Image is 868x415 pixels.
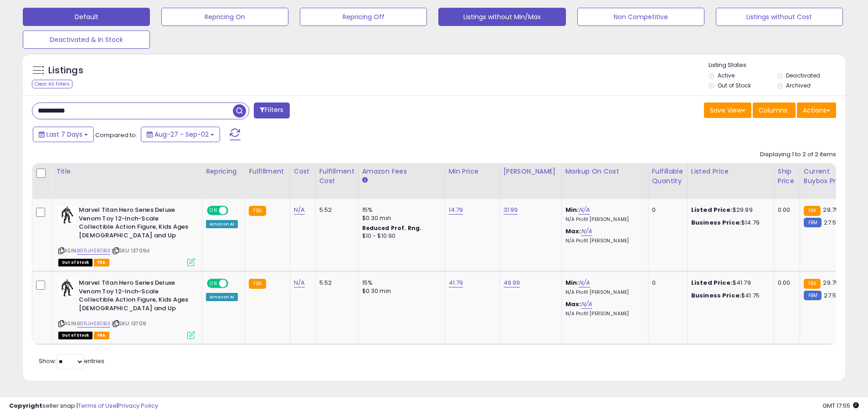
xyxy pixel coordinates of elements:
button: Last 7 Days [33,127,94,142]
div: Fulfillable Quantity [652,167,683,186]
a: N/A [294,278,305,287]
small: FBM [804,218,822,227]
div: $14.79 [691,219,767,227]
label: Deactivated [786,72,820,79]
button: Listings without Cost [716,8,843,26]
small: FBA [804,279,821,289]
div: Amazon Fees [362,167,441,176]
div: 5.52 [319,206,351,214]
b: Min: [565,278,579,287]
a: 49.99 [503,278,520,287]
span: Columns [759,106,787,115]
button: Save View [704,102,751,118]
label: Active [718,72,734,79]
a: 31.99 [503,205,518,215]
a: N/A [579,205,590,215]
div: ASIN: [58,206,195,265]
span: 29.75 [823,205,839,214]
div: 15% [362,206,438,214]
span: Compared to: [95,131,137,139]
button: Filters [254,102,289,118]
b: Business Price: [691,218,741,227]
button: Columns [753,102,796,118]
span: | SKU: 13709 [112,320,146,327]
a: N/A [581,227,592,236]
span: All listings that are currently out of stock and unavailable for purchase on Amazon [58,259,92,266]
small: FBA [249,206,266,216]
b: Business Price: [691,291,741,300]
div: 0.00 [778,279,793,287]
strong: Copyright [9,401,42,410]
div: 0.00 [778,206,793,214]
b: Listed Price: [691,278,733,287]
b: Min: [565,205,579,214]
button: Non Competitive [577,8,704,26]
span: OFF [227,207,241,215]
a: B09JHS8DB3 [77,320,110,328]
a: Terms of Use [78,401,117,410]
small: Amazon Fees. [362,176,368,184]
div: Clear All Filters [32,80,72,88]
button: Listings without Min/Max [438,8,565,26]
b: Marvel Titan Hero Series Deluxe Venom Toy 12-Inch-Scale Collectible Action Figure, Kids Ages [DEM... [79,206,190,242]
div: $41.75 [691,292,767,300]
div: Displaying 1 to 2 of 2 items [760,150,836,159]
span: 27.5 [824,291,836,300]
b: Listed Price: [691,205,733,214]
div: Repricing [206,167,241,176]
div: $0.30 min [362,287,438,295]
small: FBA [804,206,821,216]
div: Listed Price [691,167,770,176]
b: Max: [565,300,581,308]
div: Amazon AI [206,220,238,228]
div: Fulfillment Cost [319,167,354,186]
div: $10 - $10.90 [362,232,438,240]
span: OFF [227,280,241,287]
span: Show: entries [39,357,104,365]
a: 14.79 [449,205,463,215]
button: Default [23,8,150,26]
label: Out of Stock [718,82,751,89]
p: N/A Profit [PERSON_NAME] [565,216,641,223]
div: Ship Price [778,167,796,186]
h5: Listings [48,64,83,77]
p: N/A Profit [PERSON_NAME] [565,238,641,244]
div: Title [56,167,198,176]
div: 15% [362,279,438,287]
a: N/A [579,278,590,287]
small: FBA [249,279,266,289]
button: Aug-27 - Sep-02 [141,127,220,142]
span: All listings that are currently out of stock and unavailable for purchase on Amazon [58,332,92,339]
p: N/A Profit [PERSON_NAME] [565,289,641,296]
div: [PERSON_NAME] [503,167,558,176]
div: $0.30 min [362,214,438,222]
div: seller snap | | [9,402,158,410]
span: FBA [94,332,109,339]
a: Privacy Policy [118,401,158,410]
div: 0 [652,279,680,287]
small: FBM [804,291,822,300]
a: 41.79 [449,278,463,287]
span: Last 7 Days [46,130,82,139]
img: 41kwtdPETeL._SL40_.jpg [58,279,77,297]
a: N/A [581,300,592,309]
b: Reduced Prof. Rng. [362,224,422,232]
span: Aug-27 - Sep-02 [154,130,209,139]
th: The percentage added to the cost of goods (COGS) that forms the calculator for Min & Max prices. [561,163,648,199]
span: ON [208,207,219,215]
div: Min Price [449,167,496,176]
span: ON [208,280,219,287]
div: Amazon AI [206,293,238,301]
div: Markup on Cost [565,167,644,176]
div: Cost [294,167,312,176]
div: ASIN: [58,279,195,338]
p: Listing States: [709,61,845,70]
b: Max: [565,227,581,236]
a: B09JHS8DB3 [77,247,110,255]
div: 0 [652,206,680,214]
div: Fulfillment [249,167,286,176]
button: Repricing Off [300,8,427,26]
div: $41.79 [691,279,767,287]
label: Archived [786,82,811,89]
button: Repricing On [161,8,288,26]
